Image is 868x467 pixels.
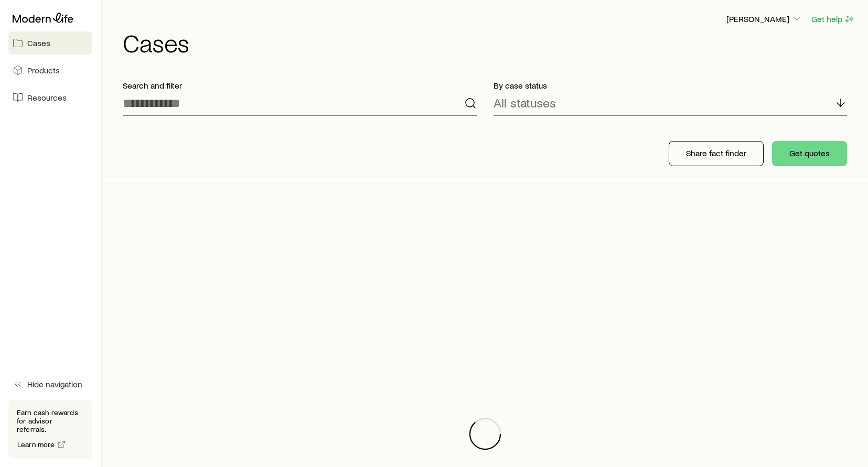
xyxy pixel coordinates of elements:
[27,379,82,389] span: Hide navigation
[17,408,84,433] p: Earn cash rewards for advisor referrals.
[494,95,556,110] p: All statuses
[27,92,67,103] span: Resources
[686,148,746,158] p: Share fact finder
[8,400,92,459] div: Earn cash rewards for advisor referrals.Learn more
[17,441,55,448] span: Learn more
[8,59,92,82] a: Products
[123,80,477,91] p: Search and filter
[811,13,855,25] button: Get help
[772,141,847,166] button: Get quotes
[123,30,855,55] h1: Cases
[726,14,802,24] p: [PERSON_NAME]
[8,86,92,109] a: Resources
[27,65,60,75] span: Products
[726,13,802,26] button: [PERSON_NAME]
[669,141,764,166] button: Share fact finder
[8,373,92,396] button: Hide navigation
[27,38,50,48] span: Cases
[8,31,92,55] a: Cases
[494,80,848,91] p: By case status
